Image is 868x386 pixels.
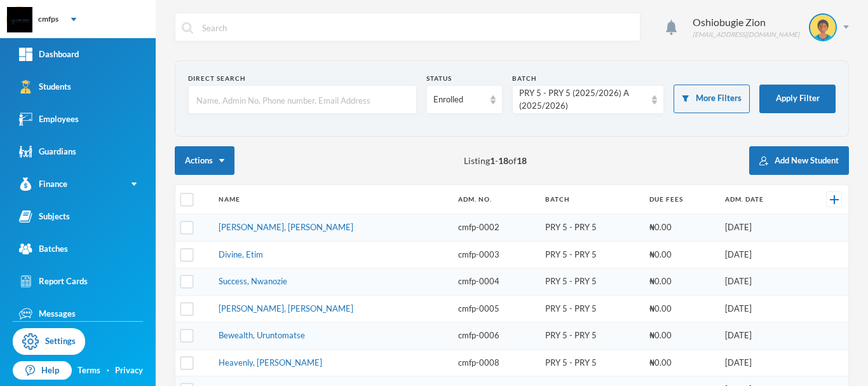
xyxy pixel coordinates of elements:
[452,241,539,268] td: cmfp-0003
[539,268,643,296] td: PRY 5 - PRY 5
[107,364,109,377] div: ·
[810,15,836,40] img: STUDENT
[643,322,718,350] td: ₦0.00
[719,241,802,268] td: [DATE]
[674,85,750,113] button: More Filters
[452,268,539,296] td: cmfp-0004
[219,330,305,340] a: Bewealth, Uruntomatse
[693,30,799,39] div: [EMAIL_ADDRESS][DOMAIN_NAME]
[19,48,79,61] div: Dashboard
[219,357,322,368] a: Heavenly, [PERSON_NAME]
[719,349,802,376] td: [DATE]
[19,113,79,126] div: Employees
[643,349,718,376] td: ₦0.00
[719,295,802,322] td: [DATE]
[452,295,539,322] td: cmfp-0005
[452,322,539,350] td: cmfp-0006
[643,214,718,242] td: ₦0.00
[719,185,802,214] th: Adm. Date
[643,241,718,268] td: ₦0.00
[519,87,646,112] div: PRY 5 - PRY 5 (2025/2026) A (2025/2026)
[219,222,353,232] a: [PERSON_NAME], [PERSON_NAME]
[7,7,32,32] img: logo
[719,268,802,296] td: [DATE]
[452,185,539,214] th: Adm. No.
[175,146,234,175] button: Actions
[182,22,193,34] img: search
[13,328,85,355] a: Settings
[38,13,58,25] div: cmfps
[19,275,88,288] div: Report Cards
[539,349,643,376] td: PRY 5 - PRY 5
[115,364,143,377] a: Privacy
[539,295,643,322] td: PRY 5 - PRY 5
[749,146,849,175] button: Add New Student
[464,154,527,167] span: Listing - of
[643,185,718,214] th: Due Fees
[201,13,634,42] input: Search
[212,185,451,214] th: Name
[539,214,643,242] td: PRY 5 - PRY 5
[452,349,539,376] td: cmfp-0008
[433,93,484,106] div: Enrolled
[452,214,539,242] td: cmfp-0002
[830,195,839,204] img: +
[512,74,665,83] div: Batch
[19,210,70,223] div: Subjects
[539,185,643,214] th: Batch
[13,361,72,380] a: Help
[19,80,71,93] div: Students
[19,242,68,256] div: Batches
[188,74,417,83] div: Direct Search
[517,155,527,166] b: 18
[643,295,718,322] td: ₦0.00
[219,249,263,259] a: Divine, Etim
[759,85,836,113] button: Apply Filter
[490,155,495,166] b: 1
[539,241,643,268] td: PRY 5 - PRY 5
[693,15,799,30] div: Oshiobugie Zion
[539,322,643,350] td: PRY 5 - PRY 5
[19,307,76,321] div: Messages
[643,268,718,296] td: ₦0.00
[78,364,100,377] a: Terms
[195,86,410,114] input: Name, Admin No, Phone number, Email Address
[219,303,353,314] a: [PERSON_NAME], [PERSON_NAME]
[19,177,67,191] div: Finance
[219,276,287,286] a: Success, Nwanozie
[719,322,802,350] td: [DATE]
[498,155,508,166] b: 18
[426,74,503,83] div: Status
[19,145,76,158] div: Guardians
[719,214,802,242] td: [DATE]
